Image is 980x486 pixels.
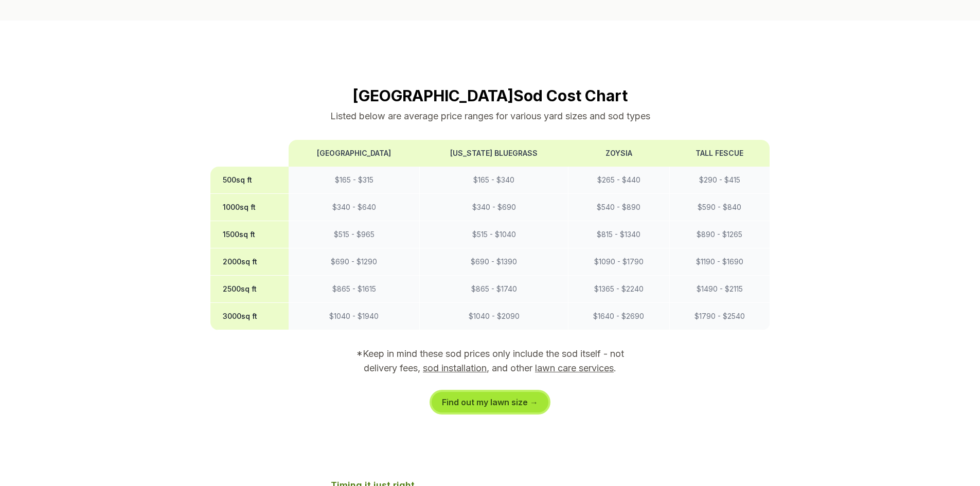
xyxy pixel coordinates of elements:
[342,347,638,375] p: *Keep in mind these sod prices only include the sod itself - not delivery fees, , and other .
[210,303,289,330] th: 3000 sq ft
[289,194,420,221] td: $ 340 - $ 640
[568,167,669,194] td: $ 265 - $ 440
[568,248,669,276] td: $ 1090 - $ 1790
[420,276,568,303] td: $ 865 - $ 1740
[423,363,487,373] a: sod installation
[420,303,568,330] td: $ 1040 - $ 2090
[210,167,289,194] th: 500 sq ft
[669,221,770,248] td: $ 890 - $ 1265
[669,276,770,303] td: $ 1490 - $ 2115
[420,194,568,221] td: $ 340 - $ 690
[669,194,770,221] td: $ 590 - $ 840
[210,194,289,221] th: 1000 sq ft
[210,248,289,276] th: 2000 sq ft
[432,392,548,412] a: Find out my lawn size →
[568,221,669,248] td: $ 815 - $ 1340
[289,276,420,303] td: $ 865 - $ 1615
[420,140,568,167] th: [US_STATE] Bluegrass
[289,303,420,330] td: $ 1040 - $ 1940
[568,303,669,330] td: $ 1640 - $ 2690
[420,167,568,194] td: $ 165 - $ 340
[210,86,770,105] h2: [GEOGRAPHIC_DATA] Sod Cost Chart
[669,140,770,167] th: Tall Fescue
[568,140,669,167] th: Zoysia
[210,221,289,248] th: 1500 sq ft
[669,303,770,330] td: $ 1790 - $ 2540
[535,363,614,373] a: lawn care services
[568,194,669,221] td: $ 540 - $ 890
[568,276,669,303] td: $ 1365 - $ 2240
[289,167,420,194] td: $ 165 - $ 315
[669,167,770,194] td: $ 290 - $ 415
[210,276,289,303] th: 2500 sq ft
[289,248,420,276] td: $ 690 - $ 1290
[289,140,420,167] th: [GEOGRAPHIC_DATA]
[420,221,568,248] td: $ 515 - $ 1040
[289,221,420,248] td: $ 515 - $ 965
[669,248,770,276] td: $ 1190 - $ 1690
[210,109,770,123] p: Listed below are average price ranges for various yard sizes and sod types
[420,248,568,276] td: $ 690 - $ 1390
